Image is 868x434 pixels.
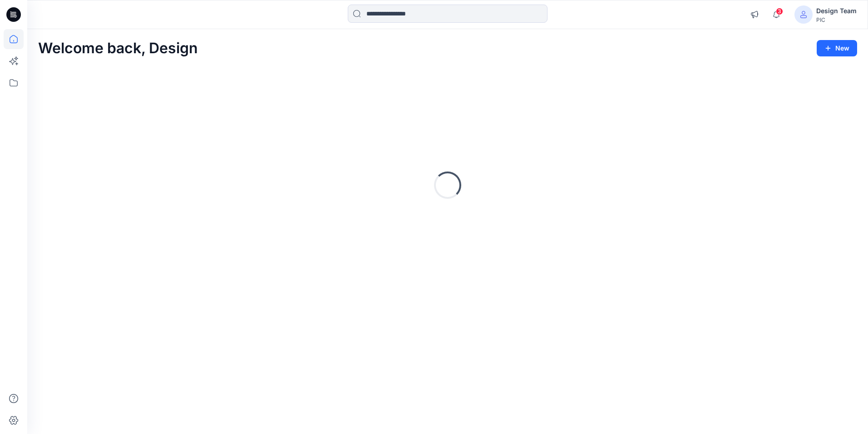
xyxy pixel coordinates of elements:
h2: Welcome back, Design [38,40,198,57]
button: New [817,40,857,56]
div: Design Team [816,5,857,16]
span: 3 [776,8,783,15]
div: PIC [816,16,857,23]
svg: avatar [800,11,807,18]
